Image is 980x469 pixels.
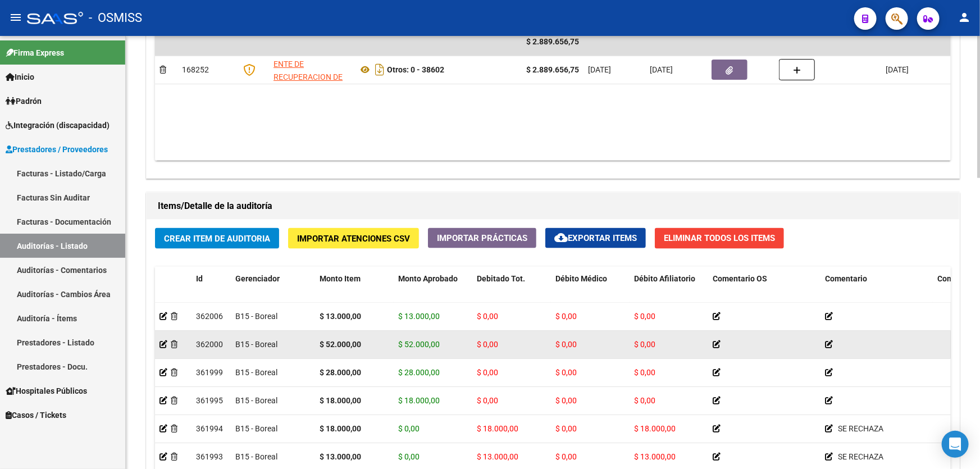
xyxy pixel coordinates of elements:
[235,340,277,349] span: B15 - Boreal
[555,340,577,349] span: $ 0,00
[634,274,695,283] span: Débito Afiliatorio
[235,368,277,377] span: B15 - Boreal
[6,95,42,107] span: Padrón
[182,65,209,74] span: 168252
[297,234,410,244] span: Importar Atenciones CSV
[6,71,34,83] span: Inicio
[588,65,611,74] span: [DATE]
[320,452,361,461] strong: $ 13.000,00
[315,267,394,316] datatable-header-cell: Monto Item
[6,385,87,397] span: Hospitales Públicos
[6,143,108,156] span: Prestadores / Proveedores
[394,267,472,316] datatable-header-cell: Monto Aprobado
[477,368,498,377] span: $ 0,00
[477,452,518,461] span: $ 13.000,00
[526,65,579,74] strong: $ 2.889.656,75
[555,424,577,433] span: $ 0,00
[231,267,315,316] datatable-header-cell: Gerenciador
[634,340,655,349] span: $ 0,00
[89,6,142,30] span: - OSMISS
[526,37,579,46] span: $ 2.889.656,75
[288,228,419,249] button: Importar Atenciones CSV
[235,312,277,321] span: B15 - Boreal
[398,274,458,283] span: Monto Aprobado
[235,452,277,461] span: B15 - Boreal
[825,274,867,283] span: Comentario
[320,312,361,321] strong: $ 13.000,00
[630,267,708,316] datatable-header-cell: Débito Afiliatorio
[838,452,883,461] span: SE RECHAZA
[196,340,223,349] span: 362000
[634,312,655,321] span: $ 0,00
[545,228,646,248] button: Exportar Items
[634,396,655,405] span: $ 0,00
[821,267,933,316] datatable-header-cell: Comentario
[9,11,22,24] mat-icon: menu
[555,312,577,321] span: $ 0,00
[196,274,203,283] span: Id
[164,234,270,244] span: Crear Item de Auditoria
[274,60,348,145] span: ENTE DE RECUPERACION DE FONDOS PARA EL FORTALECIMIENTO DEL SISTEMA DE SALUD DE MENDOZA (REFORSAL)...
[555,452,577,461] span: $ 0,00
[6,409,66,421] span: Casos / Tickets
[196,452,223,461] span: 361993
[838,424,883,433] span: SE RECHAZA
[477,340,498,349] span: $ 0,00
[398,396,440,405] span: $ 18.000,00
[477,312,498,321] span: $ 0,00
[554,231,568,244] mat-icon: cloud_download
[634,368,655,377] span: $ 0,00
[634,452,676,461] span: $ 13.000,00
[398,368,440,377] span: $ 28.000,00
[477,274,525,283] span: Debitado Tot.
[655,228,784,249] button: Eliminar Todos los Items
[320,396,361,405] strong: $ 18.000,00
[472,267,551,316] datatable-header-cell: Debitado Tot.
[320,340,361,349] strong: $ 52.000,00
[555,274,607,283] span: Débito Médico
[196,396,223,405] span: 361995
[158,197,948,215] h1: Items/Detalle de la auditoría
[555,368,577,377] span: $ 0,00
[387,65,444,74] strong: Otros: 0 - 38602
[942,431,969,458] div: Open Intercom Messenger
[554,233,637,243] span: Exportar Items
[6,47,64,59] span: Firma Express
[713,274,767,283] span: Comentario OS
[708,267,821,316] datatable-header-cell: Comentario OS
[428,228,536,248] button: Importar Prácticas
[320,274,361,283] span: Monto Item
[477,424,518,433] span: $ 18.000,00
[196,368,223,377] span: 361999
[398,340,440,349] span: $ 52.000,00
[235,396,277,405] span: B15 - Boreal
[320,368,361,377] strong: $ 28.000,00
[664,233,775,243] span: Eliminar Todos los Items
[650,65,673,74] span: [DATE]
[477,396,498,405] span: $ 0,00
[555,396,577,405] span: $ 0,00
[6,119,110,131] span: Integración (discapacidad)
[372,61,387,79] i: Descargar documento
[886,65,909,74] span: [DATE]
[155,228,279,249] button: Crear Item de Auditoria
[398,424,420,433] span: $ 0,00
[551,267,630,316] datatable-header-cell: Débito Médico
[398,452,420,461] span: $ 0,00
[192,267,231,316] datatable-header-cell: Id
[958,11,971,24] mat-icon: person
[235,274,280,283] span: Gerenciador
[634,424,676,433] span: $ 18.000,00
[320,424,361,433] strong: $ 18.000,00
[235,424,277,433] span: B15 - Boreal
[196,424,223,433] span: 361994
[196,312,223,321] span: 362006
[398,312,440,321] span: $ 13.000,00
[437,233,527,243] span: Importar Prácticas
